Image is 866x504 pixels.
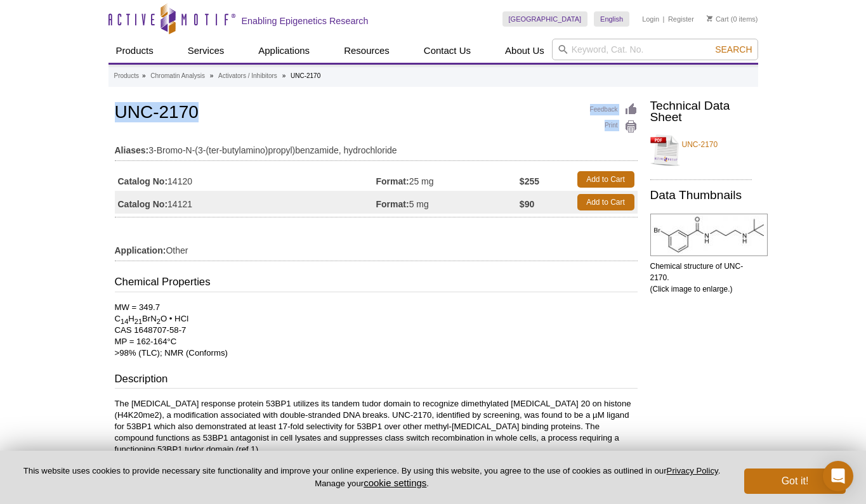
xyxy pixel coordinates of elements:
[650,131,752,169] a: UNC-2170
[115,237,638,257] td: Other
[115,275,638,292] h3: Chemical Properties
[650,214,768,256] img: Chemical structure of UNC-2170.
[142,72,146,79] li: »
[590,120,638,134] a: Print
[520,198,534,210] strong: $90
[376,168,520,191] td: 25 mg
[497,39,552,63] a: About Us
[364,477,426,488] button: cookie settings
[20,465,723,489] p: This website uses cookies to provide necessary site functionality and improve your online experie...
[650,261,752,295] p: Chemical structure of UNC-2170. (Click image to enlarge.)
[744,468,846,494] button: Got it!
[590,103,638,117] a: Feedback
[157,318,161,325] sub: 2
[650,190,752,201] h2: Data Thumbnails
[150,70,205,82] a: Chromatin Analysis
[577,194,634,210] a: Add to Cart
[291,72,320,79] li: UNC-2170
[416,39,478,63] a: Contact Us
[115,103,638,124] h1: UNC-2170
[115,137,638,157] td: 3-Bromo-N-(3-(ter-butylamino)propyl)benzamide, hydrochloride
[115,168,376,191] td: 14120
[376,176,409,187] strong: Format:
[707,11,758,27] li: (0 items)
[115,191,376,214] td: 14121
[115,245,166,256] strong: Application:
[552,39,758,60] input: Keyword, Cat. No.
[823,461,853,491] div: Open Intercom Messenger
[707,15,712,22] img: Your Cart
[650,100,752,123] h2: Technical Data Sheet
[218,70,277,82] a: Activators / Inhibitors
[715,44,752,55] span: Search
[668,15,694,23] a: Register
[282,72,286,79] li: »
[642,15,659,23] a: Login
[115,398,638,455] p: The [MEDICAL_DATA] response protein 53BP1 utilizes its tandem tudor domain to recognize dimethyla...
[667,466,718,475] a: Privacy Policy
[663,11,665,27] li: |
[242,15,369,27] h2: Enabling Epigenetics Research
[115,302,638,359] p: MW = 349.7 C H BrN O • HCl CAS 1648707-58-7 MP = 162-164°C >98% (TLC); NMR (Conforms)
[118,176,168,187] strong: Catalog No:
[108,39,161,63] a: Products
[121,318,128,325] sub: 14
[577,171,634,188] a: Add to Cart
[115,145,149,156] strong: Aliases:
[114,70,139,82] a: Products
[134,318,142,325] sub: 21
[376,191,520,214] td: 5 mg
[376,198,409,210] strong: Format:
[594,11,629,27] a: English
[115,372,638,389] h3: Description
[707,15,729,23] a: Cart
[251,39,317,63] a: Applications
[180,39,232,63] a: Services
[118,198,168,210] strong: Catalog No:
[502,11,588,27] a: [GEOGRAPHIC_DATA]
[336,39,397,63] a: Resources
[711,44,756,55] button: Search
[520,176,539,187] strong: $255
[210,72,214,79] li: »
